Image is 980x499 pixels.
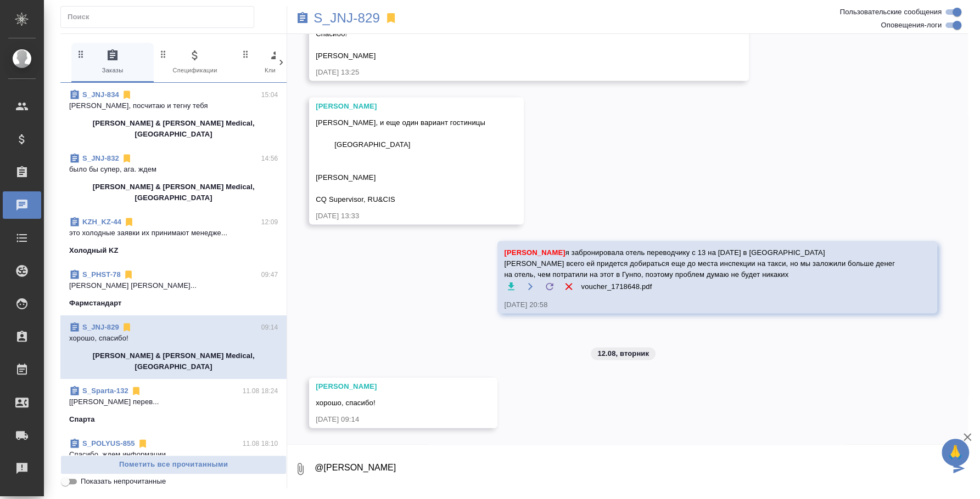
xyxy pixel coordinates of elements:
[60,379,287,432] div: S_Sparta-13211.08 18:24[[PERSON_NAME] перев...Спарта
[240,49,251,59] svg: Зажми и перетащи, чтобы поменять порядок вкладок
[76,49,86,59] svg: Зажми и перетащи, чтобы поменять порядок вкладок
[942,439,969,466] button: 🙏
[316,210,485,221] div: [DATE] 13:33
[504,248,565,256] span: [PERSON_NAME]
[82,323,119,331] a: S_JNJ-829
[69,333,278,344] p: хорошо, спасибо!
[69,449,278,460] p: Спасибо, ждем информации
[316,413,459,424] div: [DATE] 09:14
[69,414,95,425] p: Спарта
[839,7,942,18] span: Пользовательские сообщения
[504,280,518,293] button: Скачать
[82,387,128,395] a: S_Sparta-132
[69,280,278,291] p: [PERSON_NAME] [PERSON_NAME]...
[60,432,287,484] div: S_POLYUS-85511.08 18:10Спасибо, ждем информацииМФЦ Полюс / POLYUS
[60,146,287,210] div: S_JNJ-83214:56было бы супер, ага. ждем[PERSON_NAME] & [PERSON_NAME] Medical, [GEOGRAPHIC_DATA]
[121,153,132,164] svg: Отписаться
[261,89,278,100] p: 15:04
[121,322,132,333] svg: Отписаться
[69,396,278,407] p: [[PERSON_NAME] перев...
[82,90,119,99] a: S_JNJ-834
[261,217,278,228] p: 12:09
[261,322,278,333] p: 09:14
[60,83,287,146] div: S_JNJ-83415:04[PERSON_NAME], посчитаю и тегну тебя[PERSON_NAME] & [PERSON_NAME] Medical, [GEOGRAP...
[316,381,459,392] div: [PERSON_NAME]
[581,281,652,292] span: voucher_1718648.pdf
[137,438,148,449] svg: Отписаться
[504,299,899,310] div: [DATE] 20:58
[240,49,314,76] span: Клиенты
[69,164,278,175] p: было бы супер, ага. ждем
[124,217,135,228] svg: Отписаться
[261,153,278,164] p: 14:56
[60,263,287,315] div: S_PHST-7809:47[PERSON_NAME] [PERSON_NAME]...Фармстандарт
[60,455,287,474] button: Пометить все прочитанными
[60,315,287,379] div: S_JNJ-82909:14хорошо, спасибо![PERSON_NAME] & [PERSON_NAME] Medical, [GEOGRAPHIC_DATA]
[123,269,134,280] svg: Отписаться
[69,100,278,111] p: [PERSON_NAME], посчитаю и тегну тебя
[316,100,485,111] div: [PERSON_NAME]
[66,458,281,471] span: Пометить все прочитанными
[316,118,485,203] span: [PERSON_NAME], и еще один вариант гостиницы [GEOGRAPHIC_DATA] [PERSON_NAME] CQ Supervisor, RU&CIS
[243,438,278,449] p: 11.08 18:10
[69,182,278,203] p: [PERSON_NAME] & [PERSON_NAME] Medical, [GEOGRAPHIC_DATA]
[69,118,278,140] p: [PERSON_NAME] & [PERSON_NAME] Medical, [GEOGRAPHIC_DATA]
[597,348,649,359] p: 12.08, вторник
[60,210,287,263] div: KZH_KZ-4412:09это холодные заявки их принимают менедже...Холодный KZ
[82,439,135,447] a: S_POLYUS-855
[69,298,122,309] p: Фармстандарт
[881,20,942,31] span: Оповещения-логи
[82,270,121,279] a: S_PHST-78
[158,49,232,76] span: Спецификации
[69,228,278,239] p: это холодные заявки их принимают менедже...
[261,269,278,280] p: 09:47
[243,385,278,396] p: 11.08 18:24
[82,218,121,226] a: KZH_KZ-44
[76,49,149,76] span: Заказы
[81,476,166,487] span: Показать непрочитанные
[562,280,575,293] button: Удалить файл
[504,247,899,280] span: я забронировала отель переводчику с 13 на [DATE] в [GEOGRAPHIC_DATA] [PERSON_NAME] всего ей приде...
[316,66,710,77] div: [DATE] 13:25
[523,280,537,293] button: Открыть на драйве
[69,350,278,372] p: [PERSON_NAME] & [PERSON_NAME] Medical, [GEOGRAPHIC_DATA]
[68,9,254,25] input: Поиск
[316,398,376,406] span: хорошо, спасибо!
[121,89,132,100] svg: Отписаться
[82,154,119,162] a: S_JNJ-832
[313,13,380,24] a: S_JNJ-829
[69,245,119,256] p: Холодный KZ
[946,441,965,464] span: 🙏
[131,385,142,396] svg: Отписаться
[542,280,556,293] label: Обновить файл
